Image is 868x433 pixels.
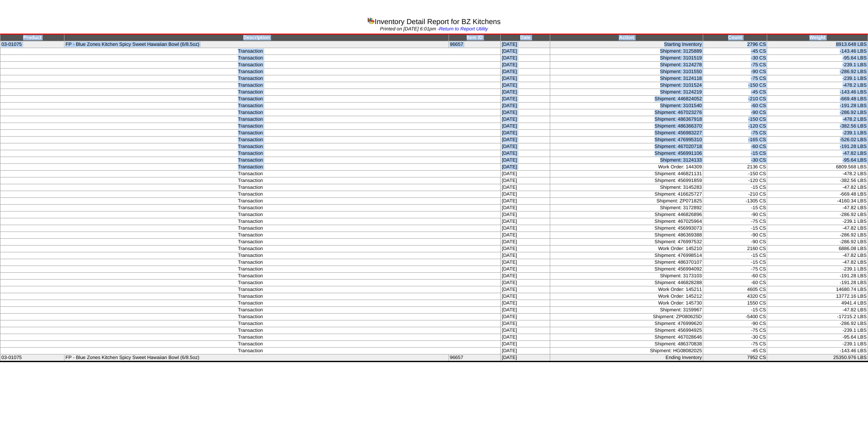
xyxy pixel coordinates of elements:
[703,246,767,252] td: 2160 CS
[0,280,501,286] td: Transaction
[550,252,703,259] td: Shipment: 476998514
[703,69,767,75] td: -90 CS
[767,82,868,89] td: -478.2 LBS
[449,41,500,48] td: 96657
[501,177,550,184] td: [DATE]
[767,69,868,75] td: -286.92 LBS
[501,198,550,205] td: [DATE]
[767,212,868,218] td: -286.92 LBS
[703,239,767,246] td: -90 CS
[64,41,449,48] td: FP - Blue Zones Kitchen Spicy Sweet Hawaiian Bowl (6/8.5oz)
[767,286,868,293] td: 14680.74 LBS
[550,103,703,109] td: Shipment: 3101540
[0,205,501,212] td: Transaction
[0,34,64,41] td: Product
[501,232,550,239] td: [DATE]
[767,157,868,164] td: -95.64 LBS
[550,286,703,293] td: Work Order: 145211
[501,354,550,362] td: [DATE]
[501,205,550,212] td: [DATE]
[767,334,868,341] td: -95.64 LBS
[767,48,868,55] td: -143.46 LBS
[703,252,767,259] td: -15 CS
[703,341,767,348] td: -75 CS
[501,171,550,177] td: [DATE]
[703,327,767,334] td: -75 CS
[501,252,550,259] td: [DATE]
[767,198,868,205] td: -4160.34 LBS
[501,280,550,286] td: [DATE]
[767,89,868,96] td: -143.46 LBS
[767,273,868,280] td: -191.28 LBS
[501,239,550,246] td: [DATE]
[501,246,550,252] td: [DATE]
[767,34,868,41] td: Weight
[449,34,500,41] td: Item ID
[767,266,868,273] td: -239.1 LBS
[501,273,550,280] td: [DATE]
[501,320,550,327] td: [DATE]
[550,150,703,157] td: Shipment: 456991106
[550,157,703,164] td: Shipment: 3124133
[767,205,868,212] td: -47.82 LBS
[767,55,868,62] td: -95.64 LBS
[767,164,868,171] td: 6809.568 LBS
[0,75,501,82] td: Transaction
[64,34,449,41] td: Description
[0,293,501,300] td: Transaction
[0,266,501,273] td: Transaction
[501,286,550,293] td: [DATE]
[703,198,767,205] td: -1305 CS
[0,171,501,177] td: Transaction
[550,164,703,171] td: Work Order: 144309
[501,212,550,218] td: [DATE]
[0,69,501,75] td: Transaction
[439,26,488,32] a: Return to Report Utility
[501,225,550,232] td: [DATE]
[501,334,550,341] td: [DATE]
[550,212,703,218] td: Shipment: 446826896
[703,143,767,150] td: -60 CS
[703,109,767,116] td: -90 CS
[767,184,868,191] td: -47.82 LBS
[550,320,703,327] td: Shipment: 476999620
[550,96,703,103] td: Shipment: 446824052
[449,354,500,362] td: 96657
[767,109,868,116] td: -286.92 LBS
[550,130,703,137] td: Shipment: 456983227
[767,41,868,48] td: 8913.648 LBS
[767,246,868,252] td: 6886.08 LBS
[501,48,550,55] td: [DATE]
[550,116,703,123] td: Shipment: 486367918
[501,327,550,334] td: [DATE]
[703,266,767,273] td: -75 CS
[550,239,703,246] td: Shipment: 476997532
[703,96,767,103] td: -210 CS
[550,171,703,177] td: Shipment: 446821131
[703,55,767,62] td: -30 CS
[703,177,767,184] td: -120 CS
[767,354,868,362] td: 25350.976 LBS
[550,280,703,286] td: Shipment: 446828288
[0,286,501,293] td: Transaction
[550,327,703,334] td: Shipment: 456994925
[550,123,703,130] td: Shipment: 486366370
[0,184,501,191] td: Transaction
[703,89,767,96] td: -45 CS
[767,171,868,177] td: -478.2 LBS
[0,62,501,69] td: Transaction
[550,341,703,348] td: Shipment: 486370838
[501,341,550,348] td: [DATE]
[501,41,550,48] td: [DATE]
[501,69,550,75] td: [DATE]
[550,89,703,96] td: Shipment: 3124219
[0,348,501,354] td: Transaction
[550,177,703,184] td: Shipment: 456991859
[703,286,767,293] td: 4605 CS
[767,327,868,334] td: -239.1 LBS
[0,341,501,348] td: Transaction
[501,55,550,62] td: [DATE]
[0,334,501,341] td: Transaction
[0,212,501,218] td: Transaction
[550,41,703,48] td: Starting Inventory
